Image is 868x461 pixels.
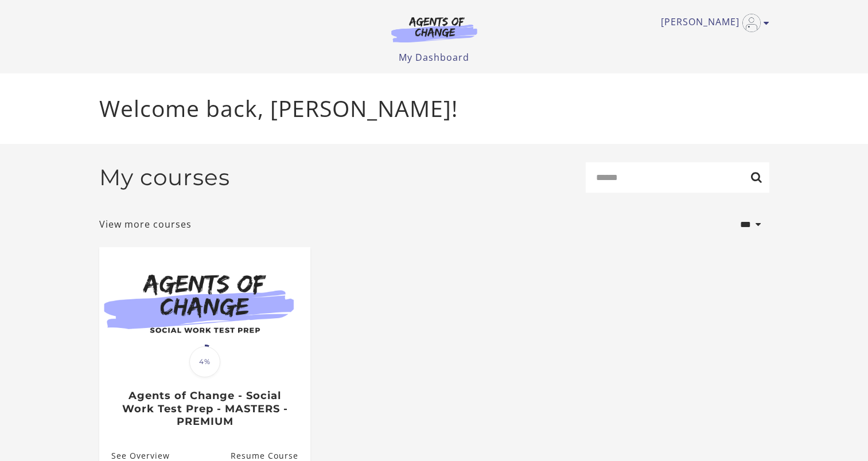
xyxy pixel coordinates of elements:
a: My Dashboard [399,51,469,64]
a: Toggle menu [661,14,764,32]
span: 4% [189,346,220,377]
h3: Agents of Change - Social Work Test Prep - MASTERS - PREMIUM [111,389,298,428]
img: Agents of Change Logo [379,16,489,42]
a: View more courses [99,217,192,231]
h2: My courses [99,164,230,191]
p: Welcome back, [PERSON_NAME]! [99,92,769,126]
